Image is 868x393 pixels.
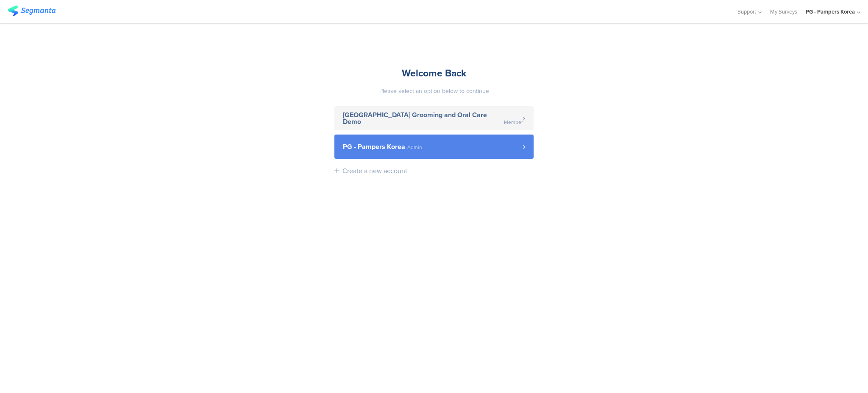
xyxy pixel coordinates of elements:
a: [GEOGRAPHIC_DATA] Grooming and Oral Care Demo Member [334,106,534,130]
span: Member [504,120,523,125]
div: Please select an option below to continue [334,87,534,95]
span: [GEOGRAPHIC_DATA] Grooming and Oral Care Demo [343,112,502,125]
span: PG - Pampers Korea [343,143,405,150]
span: Admin [407,145,422,150]
div: Welcome Back [334,66,534,80]
a: PG - Pampers Korea Admin [334,135,534,159]
img: segmanta logo [8,6,56,16]
span: Support [737,8,756,16]
div: Create a new account [342,166,407,176]
div: PG - Pampers Korea [806,8,855,16]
